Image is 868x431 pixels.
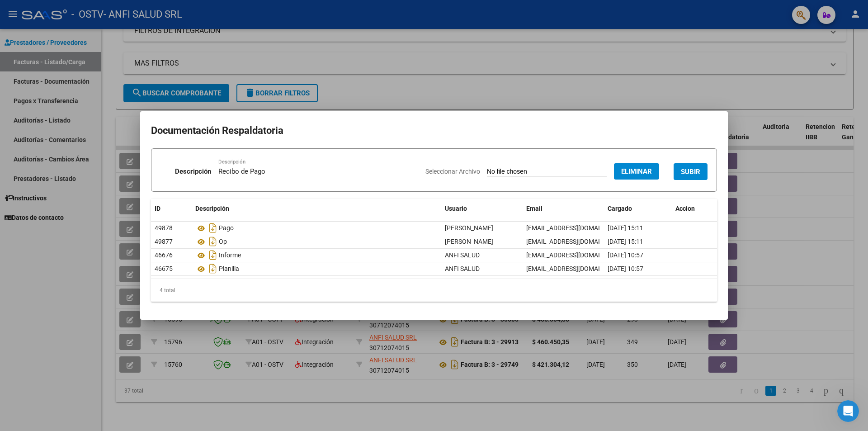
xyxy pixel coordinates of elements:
span: Eliminar [621,167,652,175]
span: 46676 [155,251,173,259]
datatable-header-cell: Usuario [441,199,523,218]
span: [DATE] 10:57 [608,265,643,272]
span: ANFI SALUD [445,265,480,272]
span: [DATE] 10:57 [608,251,643,259]
datatable-header-cell: ID [151,199,192,218]
span: Seleccionar Archivo [425,168,480,175]
span: Usuario [445,205,467,212]
span: [DATE] 15:11 [608,224,643,232]
i: Descargar documento [207,248,219,262]
span: [PERSON_NAME] [445,224,493,232]
div: Op [195,234,438,249]
datatable-header-cell: Accion [672,199,717,218]
div: Planilla [195,261,438,276]
datatable-header-cell: Email [523,199,604,218]
span: ID [155,205,160,212]
i: Descargar documento [207,261,219,276]
span: [EMAIL_ADDRESS][DOMAIN_NAME] [526,265,627,272]
span: Cargado [608,205,632,212]
button: Eliminar [614,163,659,180]
span: Accion [675,205,695,212]
span: [PERSON_NAME] [445,238,493,245]
span: 49877 [155,238,173,245]
datatable-header-cell: Cargado [604,199,672,218]
i: Descargar documento [207,221,219,235]
div: Informe [195,248,438,262]
p: Descripción [175,166,211,177]
span: [EMAIL_ADDRESS][DOMAIN_NAME] [526,224,627,232]
h2: Documentación Respaldatoria [151,122,717,139]
i: Descargar documento [207,234,219,249]
div: 4 total [151,279,717,302]
iframe: Intercom live chat [837,400,859,422]
div: Pago [195,221,438,235]
span: 49878 [155,224,173,232]
span: [EMAIL_ADDRESS][DOMAIN_NAME] [526,251,627,259]
span: ANFI SALUD [445,251,480,259]
span: Email [526,205,542,212]
span: [EMAIL_ADDRESS][DOMAIN_NAME] [526,238,627,245]
span: 46675 [155,265,173,272]
span: [DATE] 15:11 [608,238,643,245]
datatable-header-cell: Descripción [192,199,441,218]
span: SUBIR [681,168,700,176]
button: SUBIR [674,163,708,180]
span: Descripción [195,205,229,212]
